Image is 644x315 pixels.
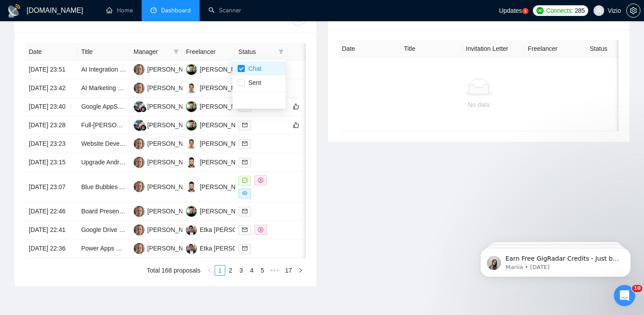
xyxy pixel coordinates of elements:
iframe: Intercom live chat [614,285,635,306]
td: Board Presentation [77,202,130,221]
img: upwork-logo.png [536,7,544,14]
li: 4 [247,265,257,276]
div: [PERSON_NAME] [200,120,251,130]
span: dollar [258,227,263,232]
a: homeHome [106,7,133,14]
img: BC [186,83,197,94]
span: eye [242,190,247,196]
a: Google AppSheet Expert for Dashboard Revamp and Front-End Development [81,103,295,110]
span: mail [242,159,247,165]
a: SK[PERSON_NAME] [134,226,198,233]
div: [PERSON_NAME] [147,120,198,130]
a: SK[PERSON_NAME] [134,84,198,91]
a: Google Drive & Slack Automation Using n8n [81,226,202,233]
li: Next 5 Pages [268,265,282,276]
div: [PERSON_NAME] [147,139,198,148]
a: OG[PERSON_NAME] [186,207,251,214]
a: MC[PERSON_NAME] [186,158,251,165]
a: Board Presentation [81,208,134,215]
div: [PERSON_NAME] [200,206,251,216]
a: SK[PERSON_NAME] [134,140,198,147]
a: MC[PERSON_NAME] [186,183,251,190]
a: OG[PERSON_NAME] [186,121,251,128]
img: SK [134,181,145,192]
span: Sent [245,79,261,86]
a: ESEtka [PERSON_NAME] [186,244,265,251]
a: setting [626,7,640,14]
div: [PERSON_NAME] [147,157,198,167]
a: Blue Bubbles App Configuration on Android [81,183,200,190]
button: like [291,120,301,130]
li: 1 [215,265,225,276]
img: SK [134,64,145,75]
img: SM [134,120,145,131]
td: Upgrade Android App to API 35 [77,153,130,172]
a: 3 [236,266,246,275]
span: mail [242,122,247,128]
th: Manager [130,43,182,61]
a: OG[PERSON_NAME] [186,65,251,72]
div: [PERSON_NAME] [200,102,251,111]
a: SK[PERSON_NAME] [134,207,198,214]
a: SM[PERSON_NAME] [134,102,198,110]
span: message [242,178,247,183]
a: 4 [247,266,257,275]
a: SK[PERSON_NAME] [134,183,198,190]
a: 5 [258,266,267,275]
a: ESEtka [PERSON_NAME] [186,226,265,233]
button: like [291,101,301,112]
a: 17 [282,266,295,275]
a: Full-[PERSON_NAME] on Rails – Graduation Gallery + Admin Panel + Podio & Zapier Integration [81,121,348,129]
div: [PERSON_NAME] [147,182,198,192]
div: [PERSON_NAME] [147,206,198,216]
span: 285 [575,6,584,15]
span: filter [174,49,179,54]
span: left [207,268,212,273]
a: Upgrade Android App to API 35 [81,159,167,166]
a: SM[PERSON_NAME] [134,121,198,128]
img: logo [7,4,21,18]
span: 10 [632,285,642,292]
div: [PERSON_NAME] [200,83,251,93]
li: Next Page [295,265,306,276]
th: Date [339,40,401,57]
img: SK [134,138,145,149]
span: right [298,268,303,273]
div: [PERSON_NAME] [147,83,198,93]
td: [DATE] 22:36 [25,239,77,258]
a: Power Apps Workflow Development for Healthcare Environment [81,245,257,252]
div: [PERSON_NAME] [200,139,251,148]
td: [DATE] 22:41 [25,221,77,239]
li: 2 [225,265,236,276]
td: [DATE] 23:07 [25,172,77,202]
img: SK [134,243,145,254]
td: [DATE] 23:40 [25,98,77,116]
td: [DATE] 22:46 [25,202,77,221]
a: searchScanner [208,7,241,14]
img: ES [186,224,197,235]
th: Freelancer [182,43,235,61]
div: [PERSON_NAME] [200,65,251,74]
li: Previous Page [204,265,215,276]
th: Invitation Letter [463,40,524,57]
th: Freelancer [524,40,586,57]
span: Dashboard [161,7,191,14]
iframe: Intercom notifications message [467,229,644,291]
a: 5 [522,8,528,14]
div: [PERSON_NAME] [147,225,198,235]
td: Website Developer Needed for Multiple Projects [77,135,130,153]
div: [PERSON_NAME] [147,243,198,253]
img: gigradar-bm.png [140,106,147,112]
a: Website Developer Needed for Multiple Projects [81,140,213,147]
img: ES [186,243,197,254]
li: 5 [257,265,268,276]
td: [DATE] 23:42 [25,79,77,98]
span: mail [242,227,247,232]
div: No data [346,100,612,110]
span: mail [242,141,247,146]
th: Title [401,40,463,57]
